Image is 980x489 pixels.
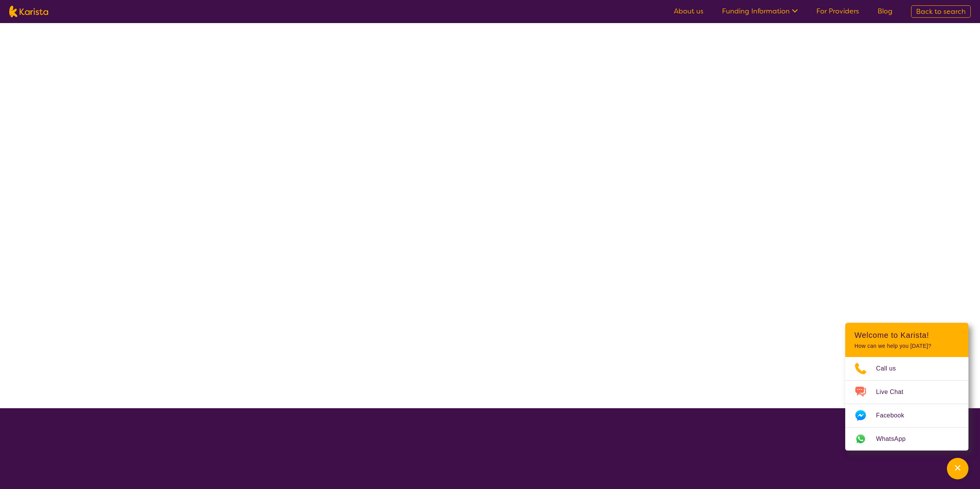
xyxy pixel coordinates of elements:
span: WhatsApp [876,433,915,445]
span: Back to search [916,7,966,16]
a: Funding Information [722,7,798,16]
a: Back to search [911,5,971,18]
p: How can we help you [DATE]? [854,343,959,349]
a: For Providers [816,7,859,16]
div: Channel Menu [845,323,968,451]
a: About us [674,7,704,16]
span: Facebook [876,410,913,421]
span: Live Chat [876,386,913,398]
button: Channel Menu [947,458,968,479]
img: Karista logo [9,6,48,17]
h2: Welcome to Karista! [854,330,959,340]
a: Web link opens in a new tab. [845,427,968,451]
span: Call us [876,363,905,374]
a: Blog [878,7,893,16]
ul: Choose channel [845,357,968,451]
